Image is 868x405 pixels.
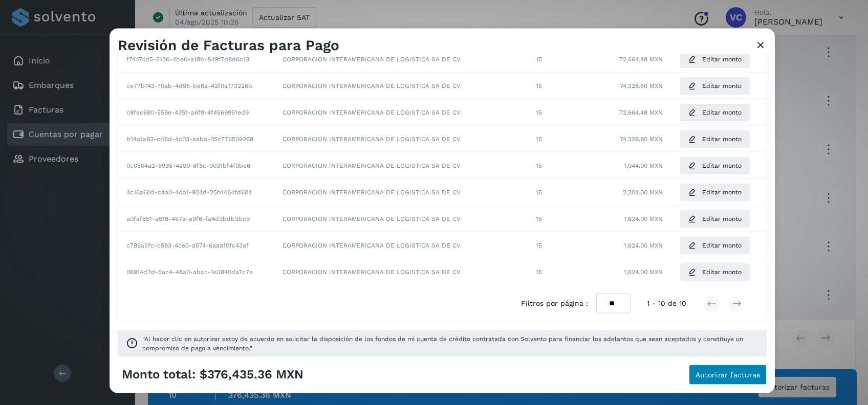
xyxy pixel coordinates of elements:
span: Editar monto [702,267,742,277]
td: CORPORACION INTERAMERICANA DE LOGISTICA SA DE CV [274,232,486,259]
button: Editar monto [679,129,750,148]
span: Editar monto [702,161,742,170]
td: 0c0504a2-6935-4a90-8f8c-9031bf4f0be6 [118,152,274,179]
td: 15 [486,259,592,285]
td: CORPORACION INTERAMERICANA DE LOGISTICA SA DE CV [274,73,486,99]
span: 72,664.48 MXN [619,54,663,63]
span: 74,328.80 MXN [620,134,663,143]
span: Editar monto [702,240,742,250]
td: 15 [486,73,592,99]
span: Filtros por página : [521,298,588,309]
button: Editar monto [679,103,750,121]
td: 06914d7d-5ac4-48a0-abcc-1e3840da7c7e [118,259,274,285]
span: 1,044.00 MXN [624,161,663,170]
td: b14a1a83-cd6d-4c03-aaba-05c776509268 [118,126,274,152]
td: 4c16a60d-caa0-4cb1-924d-25b1464fd604 [118,179,274,206]
td: 15 [486,179,592,206]
span: Editar monto [702,187,742,196]
td: f74474d5-2136-4be0-a18b-849f7d8d6c13 [118,46,274,73]
span: Monto total: [122,367,196,382]
span: Editar monto [702,214,742,223]
span: 74,328.80 MXN [620,81,663,90]
td: CORPORACION INTERAMERICANA DE LOGISTICA SA DE CV [274,179,486,206]
button: Editar monto [679,263,750,281]
span: $376,435.36 MXN [200,367,303,382]
span: Editar monto [702,54,742,63]
td: CORPORACION INTERAMERICANA DE LOGISTICA SA DE CV [274,259,486,285]
span: 1,624.00 MXN [624,240,663,250]
td: CORPORACION INTERAMERICANA DE LOGISTICA SA DE CV [274,99,486,126]
span: 72,664.48 MXN [619,107,663,117]
td: 15 [486,152,592,179]
span: 1,624.00 MXN [624,267,663,277]
span: Editar monto [702,81,742,90]
td: CORPORACION INTERAMERICANA DE LOGISTICA SA DE CV [274,206,486,232]
button: Editar monto [679,183,750,201]
span: 2,204.00 MXN [623,187,663,196]
span: 1 - 10 de 10 [647,298,686,309]
button: Autorizar facturas [689,364,767,385]
td: 15 [486,126,592,152]
td: 15 [486,206,592,232]
button: Editar monto [679,156,750,174]
td: CORPORACION INTERAMERICANA DE LOGISTICA SA DE CV [274,152,486,179]
span: Autorizar facturas [696,371,760,378]
td: c786a5fc-c593-4ce3-a574-6aaaf0fc43af [118,232,274,259]
td: a0faf651-a618-457a-a9f6-fa4d3bdb3bc9 [118,206,274,232]
span: Editar monto [702,134,742,143]
h3: Revisión de Facturas para Pago [118,37,339,54]
button: Editar monto [679,76,750,95]
td: 15 [486,46,592,73]
td: 15 [486,232,592,259]
span: Editar monto [702,107,742,117]
button: Editar monto [679,209,750,228]
td: ce77b743-70ab-4d95-be6a-42f0a173226b [118,73,274,99]
td: CORPORACION INTERAMERICANA DE LOGISTICA SA DE CV [274,126,486,152]
button: Editar monto [679,50,750,68]
span: "Al hacer clic en autorizar estoy de acuerdo en solicitar la disposición de los fondos de mi cuen... [142,334,758,353]
button: Editar monto [679,236,750,254]
td: CORPORACION INTERAMERICANA DE LOGISTICA SA DE CV [274,46,486,73]
span: 1,624.00 MXN [624,214,663,223]
td: 15 [486,99,592,126]
td: c8fec680-559e-4351-a6f9-4f4569951ed9 [118,99,274,126]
